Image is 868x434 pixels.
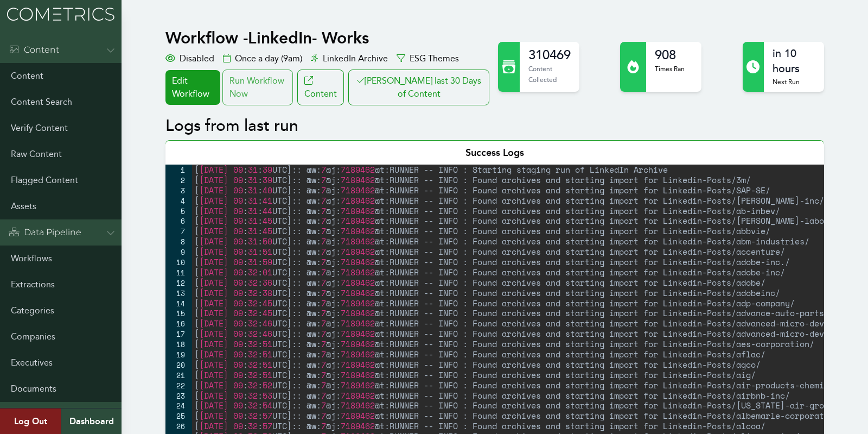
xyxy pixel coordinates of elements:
div: LinkedIn Archive [311,52,388,65]
div: Run Workflow Now [222,70,293,105]
h2: in 10 hours [773,46,815,77]
a: Dashboard [61,408,122,434]
div: 6 [165,216,192,226]
div: 23 [165,391,192,401]
h2: Logs from last run [165,116,824,136]
div: 17 [165,329,192,339]
h2: 310469 [528,46,571,64]
div: 11 [165,267,192,278]
a: Edit Workflow [165,70,220,105]
div: 24 [165,400,192,411]
div: 13 [165,288,192,298]
div: 26 [165,421,192,431]
div: 4 [165,196,192,206]
p: Times Ran [655,64,685,74]
div: Content [9,43,59,56]
div: 18 [165,339,192,349]
h1: Workflow - LinkedIn- Works [165,28,492,48]
div: 22 [165,380,192,391]
button: [PERSON_NAME] last 30 Days of Content [348,70,489,105]
div: 9 [165,247,192,257]
div: 7 [165,226,192,236]
div: Once a day (9am) [223,52,302,65]
div: Success Logs [165,140,824,165]
div: 3 [165,185,192,196]
div: 8 [165,236,192,247]
div: 15 [165,308,192,318]
div: 20 [165,360,192,370]
div: 12 [165,278,192,288]
a: Content [297,70,344,105]
div: Disabled [165,52,214,65]
h2: 908 [655,46,685,64]
div: 5 [165,206,192,216]
div: 2 [165,175,192,185]
p: Content Collected [528,64,571,85]
div: 19 [165,349,192,360]
div: 25 [165,411,192,421]
div: Data Pipeline [9,226,81,239]
p: Next Run [773,77,815,87]
div: 1 [165,165,192,175]
div: 16 [165,318,192,329]
div: ESG Themes [397,52,459,65]
div: 14 [165,298,192,309]
div: 10 [165,257,192,267]
div: 21 [165,370,192,380]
